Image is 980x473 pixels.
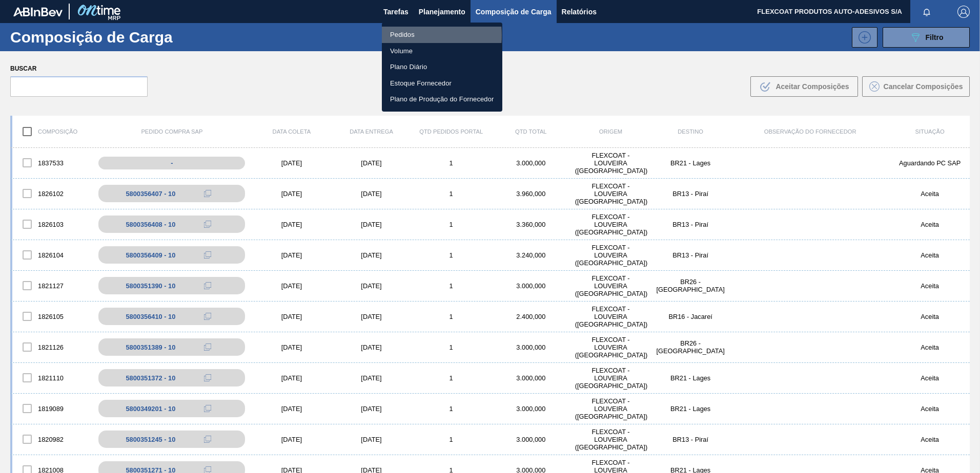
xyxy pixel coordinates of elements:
[382,91,502,107] a: Plano de Produção do Fornecedor
[382,43,502,59] a: Volume
[382,27,502,43] a: Pedidos
[382,59,502,75] a: Plano Diário
[382,75,502,92] a: Estoque Fornecedor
